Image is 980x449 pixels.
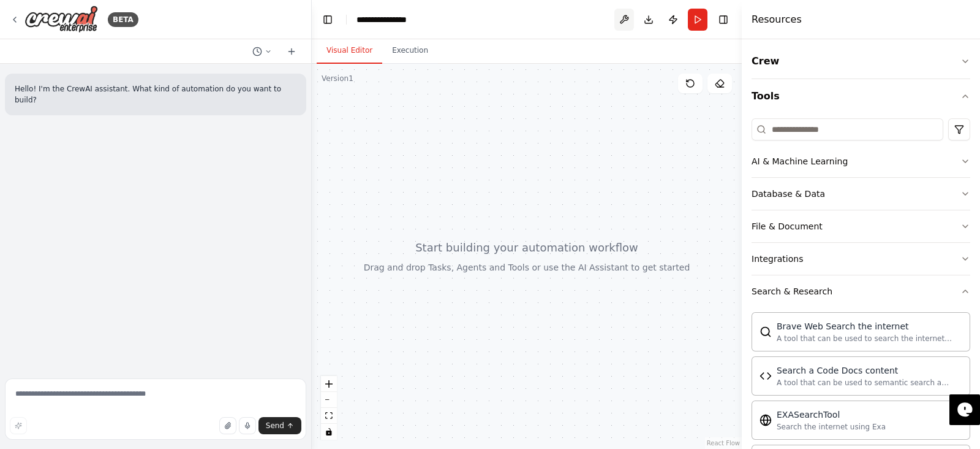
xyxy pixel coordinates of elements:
[317,38,382,64] button: Visual Editor
[24,6,98,33] img: Logo
[752,155,848,167] div: AI & Machine Learning
[752,188,825,200] div: Database & Data
[759,326,772,338] img: BraveSearchTool
[752,44,970,79] button: Crew
[258,417,301,434] button: Send
[777,409,886,421] div: EXASearchTool
[752,220,823,232] div: File & Document
[319,11,336,28] button: Hide left sidebar
[10,417,27,434] button: Improve this prompt
[759,370,772,382] img: CodeDocsSearchTool
[752,79,970,113] button: Tools
[219,417,236,434] button: Upload files
[752,145,970,177] button: AI & Machine Learning
[752,12,802,27] h4: Resources
[752,243,970,275] button: Integrations
[777,422,886,432] div: Search the internet using Exa
[266,421,284,431] span: Send
[321,392,337,408] button: zoom out
[759,414,772,426] img: EXASearchTool
[777,378,962,388] div: A tool that can be used to semantic search a query from a Code Docs content.
[752,178,970,210] button: Database & Data
[382,38,438,64] button: Execution
[108,12,138,27] div: BETA
[322,74,353,83] div: Version 1
[321,376,337,392] button: zoom in
[752,275,970,307] button: Search & Research
[777,334,962,343] div: A tool that can be used to search the internet with a search_query.
[239,417,256,434] button: Click to speak your automation idea
[715,11,732,28] button: Hide right sidebar
[752,210,970,242] button: File & Document
[752,285,832,297] div: Search & Research
[777,364,962,377] div: Search a Code Docs content
[321,376,337,440] div: React Flow controls
[247,44,277,59] button: Switch to previous chat
[282,44,301,59] button: Start a new chat
[321,408,337,424] button: fit view
[707,440,740,447] a: React Flow attribution
[752,253,803,265] div: Integrations
[15,83,296,106] p: Hello! I'm the CrewAI assistant. What kind of automation do you want to build?
[321,424,337,440] button: toggle interactivity
[777,320,962,332] div: Brave Web Search the internet
[356,13,418,26] nav: breadcrumb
